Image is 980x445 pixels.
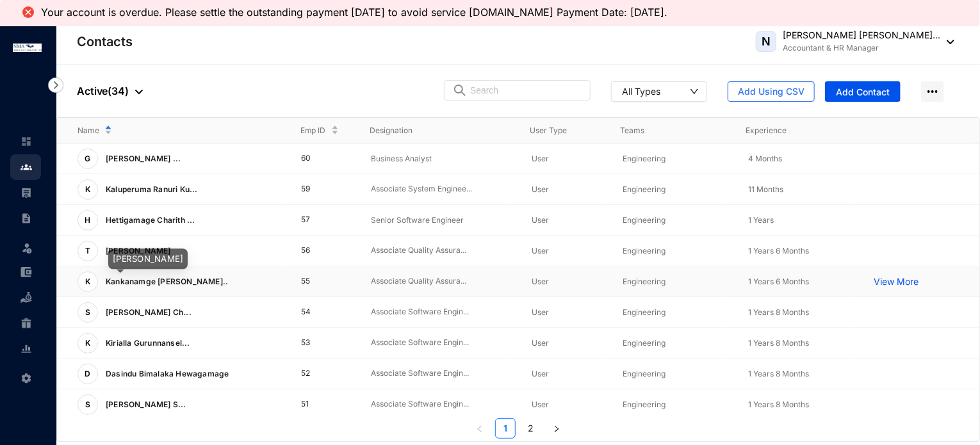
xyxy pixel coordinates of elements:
[20,318,32,329] img: gratuity-unselected.a8c340787eea3cf492d7.svg
[622,85,660,97] div: All Types
[77,33,133,51] p: Contacts
[281,143,350,174] td: 60
[546,418,567,439] button: right
[41,6,674,18] li: Your account is overdue. Please settle the outstanding payment [DATE] to avoid service [DOMAIN_NA...
[623,245,728,257] p: Engineering
[783,29,940,42] p: [PERSON_NAME] [PERSON_NAME]...
[532,338,549,348] span: User
[281,328,350,359] td: 53
[452,84,468,97] img: search.8ce656024d3affaeffe32e5b30621cb7.svg
[85,370,91,378] span: D
[748,400,809,409] span: 1 Years 8 Months
[281,389,350,420] td: 51
[690,87,699,96] span: down
[135,90,143,94] img: dropdown-black.8e83cc76930a90b1a4fdb6d089b7bf3a.svg
[10,259,41,285] li: Expenses
[20,4,36,20] img: alert-icon-error.ae2eb8c10aa5e3dc951a89517520af3a.svg
[532,307,549,317] span: User
[532,184,549,194] span: User
[748,369,809,378] span: 1 Years 8 Months
[371,306,511,318] p: Associate Software Engin...
[470,418,490,439] li: Previous Page
[20,373,32,384] img: settings-unselected.1febfda315e6e19643a1.svg
[476,425,484,433] span: left
[10,285,41,311] li: Loan
[281,359,350,389] td: 52
[20,241,33,254] img: leave-unselected.2934df6273408c3f84d9.svg
[280,118,350,143] th: Emp ID
[371,245,511,257] p: Associate Quality Assura...
[728,81,815,102] button: Add Using CSV
[10,180,41,206] li: Payroll
[509,118,600,143] th: User Type
[532,246,549,255] span: User
[553,425,560,433] span: right
[738,85,804,98] span: Add Using CSV
[470,418,490,439] button: left
[725,118,851,143] th: Experience
[106,307,192,317] span: [PERSON_NAME] Ch...
[106,215,195,225] span: Hettigamage Charith ...
[10,206,41,231] li: Contracts
[532,215,549,225] span: User
[623,306,728,319] p: Engineering
[20,266,32,278] img: expense-unselected.2edcf0507c847f3e9e96.svg
[106,400,186,409] span: [PERSON_NAME] S...
[623,152,728,165] p: Engineering
[281,236,350,266] td: 56
[20,136,32,147] img: home-unselected.a29eae3204392db15eaf.svg
[85,247,90,255] span: T
[281,266,350,297] td: 55
[106,338,190,348] span: Kirialla Gurunnansel...
[371,275,511,287] p: Associate Quality Assura...
[106,154,181,163] span: [PERSON_NAME] ...
[98,364,234,384] p: Dasindu Bimalaka Hewagamage
[85,339,90,347] span: K
[532,277,549,286] span: User
[623,368,728,380] p: Engineering
[874,275,926,288] a: View More
[748,215,774,225] span: 1 Years
[20,213,32,224] img: contract-unselected.99e2b2107c0a7dd48938.svg
[825,81,901,102] button: Add Contact
[20,292,32,303] img: loan-unselected.d74d20a04637f2d15ab5.svg
[748,246,809,255] span: 1 Years 6 Months
[762,36,771,47] span: N
[546,418,567,439] li: Next Page
[921,81,944,102] img: more-horizontal.eedb2faff8778e1aceccc67cc90ae3cb.svg
[748,307,809,317] span: 1 Years 8 Months
[300,124,326,137] span: Emp ID
[611,81,707,102] button: All Types
[748,154,782,163] span: 4 Months
[281,174,350,205] td: 59
[371,152,511,165] p: Business Analyst
[371,337,511,349] p: Associate Software Engin...
[521,418,541,439] li: 2
[470,81,582,100] input: Search
[77,83,143,99] p: Active ( 34 )
[78,124,99,137] span: Name
[85,186,90,193] span: K
[532,400,549,409] span: User
[748,184,783,194] span: 11 Months
[85,155,91,163] span: G
[106,184,198,194] span: Kaluperuma Ranuri Ku...
[623,337,728,350] p: Engineering
[10,336,41,362] li: Reports
[940,40,954,44] img: dropdown-black.8e83cc76930a90b1a4fdb6d089b7bf3a.svg
[623,275,728,288] p: Engineering
[495,418,516,439] li: 1
[20,161,32,173] img: people.b0bd17028ad2877b116a.svg
[371,183,511,195] p: Associate System Enginee...
[281,297,350,328] td: 54
[10,311,41,336] li: Gratuity
[349,118,509,143] th: Designation
[600,118,725,143] th: Teams
[623,214,728,227] p: Engineering
[98,241,176,261] p: [PERSON_NAME]
[85,309,90,316] span: S
[836,86,890,99] span: Add Contact
[496,419,515,438] a: 1
[85,401,90,409] span: S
